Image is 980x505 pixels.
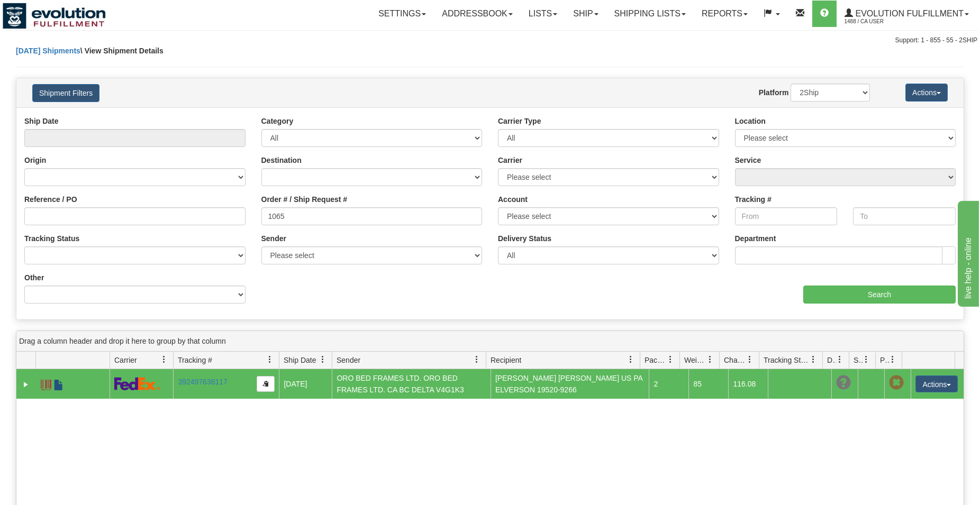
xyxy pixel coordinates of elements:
label: Location [735,116,766,126]
label: Ship Date [24,116,59,126]
span: Carrier [114,355,137,365]
img: 2 - FedEx Express® [114,377,160,390]
label: Order # / Ship Request # [261,194,348,205]
label: Platform [759,87,789,98]
td: 2 [649,369,688,399]
span: Unknown [836,375,851,390]
label: Carrier [498,155,522,166]
label: Other [24,272,44,283]
input: From [735,207,838,225]
label: Carrier Type [498,116,541,126]
a: Evolution Fulfillment 1488 / CA User [837,1,977,27]
label: Service [735,155,761,166]
a: Tracking Status filter column settings [804,351,822,369]
span: Pickup Not Assigned [889,375,904,390]
span: Pickup Status [880,355,889,365]
label: Reference / PO [24,194,77,205]
label: Destination [261,155,302,166]
a: Reports [694,1,756,27]
a: Pickup Status filter column settings [884,351,902,369]
a: Label [41,375,51,392]
span: Ship Date [284,355,316,365]
a: Ship Date filter column settings [314,351,332,369]
div: Support: 1 - 855 - 55 - 2SHIP [3,36,977,45]
label: Origin [24,155,46,166]
a: Lists [521,1,565,27]
label: Account [498,194,528,205]
span: Recipient [491,355,521,365]
input: Search [803,286,956,304]
a: Sender filter column settings [468,351,486,369]
label: Department [735,233,776,244]
td: 85 [688,369,728,399]
a: Shipment Issues filter column settings [857,351,875,369]
label: Category [261,116,294,126]
a: Commercial Invoice [53,375,64,392]
div: live help - online [8,6,98,19]
a: Charge filter column settings [741,351,759,369]
button: Actions [915,375,958,392]
label: Tracking Status [24,233,79,244]
a: Tracking # filter column settings [261,351,279,369]
span: \ View Shipment Details [80,47,164,55]
a: Delivery Status filter column settings [831,351,849,369]
iframe: chat widget [956,198,979,306]
a: Expand [21,379,31,390]
td: ORO BED FRAMES LTD. ORO BED FRAMES LTD. CA BC DELTA V4G1K3 [332,369,491,399]
a: Weight filter column settings [701,351,719,369]
span: Tracking # [178,355,212,365]
a: 392497638117 [178,378,227,386]
a: Recipient filter column settings [622,351,640,369]
label: Sender [261,233,286,244]
label: Tracking # [735,194,772,205]
div: grid grouping header [16,331,964,352]
button: Actions [905,84,948,102]
span: Packages [645,355,667,365]
img: logo1488.jpg [3,3,106,29]
td: [DATE] [279,369,332,399]
a: [DATE] Shipments [16,47,80,55]
a: Ship [565,1,606,27]
span: Evolution Fulfillment [853,9,964,18]
a: Carrier filter column settings [155,351,173,369]
button: Shipment Filters [32,84,99,102]
input: To [853,207,956,225]
a: Addressbook [434,1,521,27]
span: Weight [684,355,706,365]
a: Settings [370,1,434,27]
span: Delivery Status [827,355,836,365]
span: 1488 / CA User [845,16,924,27]
span: Shipment Issues [854,355,863,365]
td: 116.08 [728,369,768,399]
td: [PERSON_NAME] [PERSON_NAME] US PA ELVERSON 19520-9266 [491,369,649,399]
span: Charge [724,355,746,365]
a: Shipping lists [606,1,694,27]
span: Sender [337,355,360,365]
span: Tracking Status [764,355,810,365]
button: Copy to clipboard [257,376,275,392]
a: Packages filter column settings [661,351,679,369]
label: Delivery Status [498,233,551,244]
